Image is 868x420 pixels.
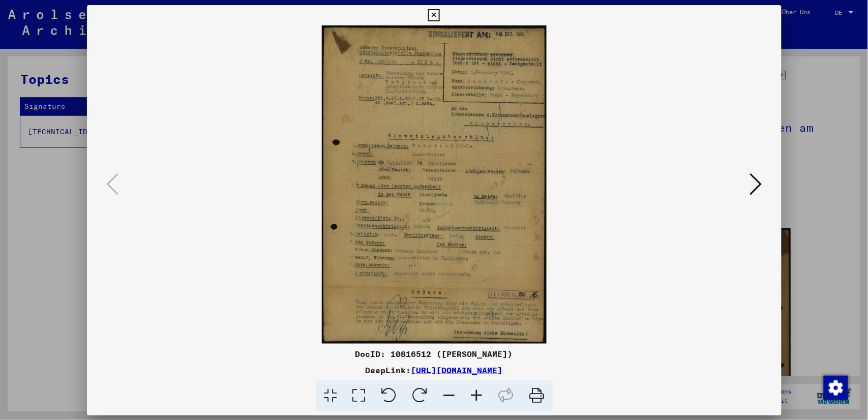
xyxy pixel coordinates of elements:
[823,375,848,400] div: Zustimmung ändern
[824,376,848,400] img: Zustimmung ändern
[87,348,782,360] div: DocID: 10816512 ([PERSON_NAME])
[122,25,747,344] img: 001.jpg
[411,365,503,375] a: [URL][DOMAIN_NAME]
[87,364,782,376] div: DeepLink:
